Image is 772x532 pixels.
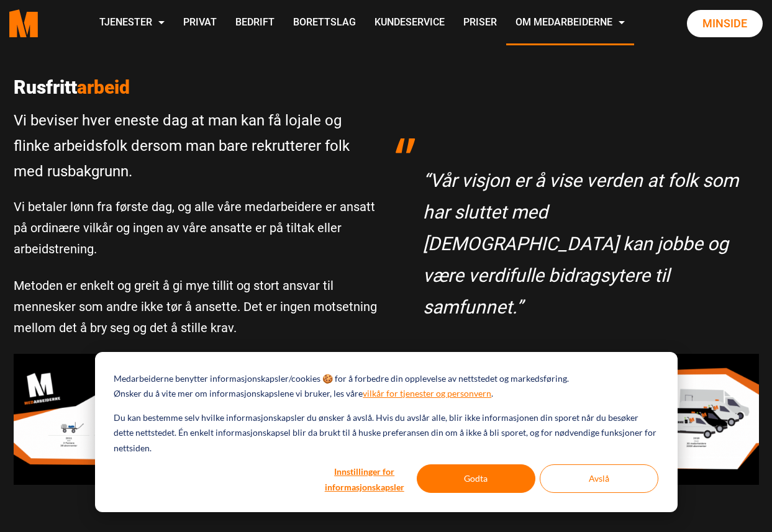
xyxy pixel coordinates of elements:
[14,275,377,338] p: Metoden er enkelt og greit å gi mye tillit og stort ansvar til mennesker som andre ikke tør å ans...
[14,76,377,99] p: Rusfritt
[174,1,226,45] a: Privat
[540,464,658,493] button: Avslå
[284,1,365,45] a: Borettslag
[95,352,678,512] div: Cookie banner
[454,1,506,45] a: Priser
[14,108,377,184] p: Vi beviser hver eneste dag at man kan få lojale og flinke arbeidsfolk dersom man bare rekrutterer...
[114,371,569,387] p: Medarbeiderne benytter informasjonskapsler/cookies 🍪 for å forbedre din opplevelse av nettstedet ...
[506,1,634,45] a: Om Medarbeiderne
[90,1,174,45] a: Tjenester
[14,196,377,259] p: Vi betaler lønn fra første dag, og alle våre medarbeidere er ansatt på ordinære vilkår og ingen a...
[365,1,454,45] a: Kundeservice
[363,386,491,402] a: vilkår for tjenester og personvern
[14,354,759,484] img: Plansje med biler og utvikling av selskapet Host 2019 2048x359
[317,464,412,493] button: Innstillinger for informasjonskapsler
[114,386,493,402] p: Ønsker du å vite mer om informasjonskapslene vi bruker, les våre .
[417,464,535,493] button: Godta
[77,76,130,98] span: arbeid
[114,410,658,456] p: Du kan bestemme selv hvilke informasjonskapsler du ønsker å avslå. Hvis du avslår alle, blir ikke...
[423,165,747,323] p: “Vår visjon er å vise verden at folk som har sluttet med [DEMOGRAPHIC_DATA] kan jobbe og være ver...
[226,1,284,45] a: Bedrift
[687,10,763,37] a: Minside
